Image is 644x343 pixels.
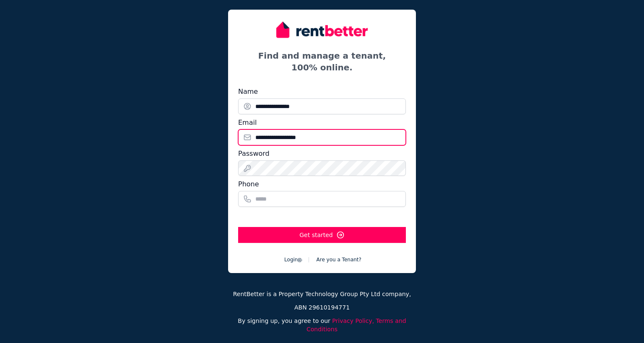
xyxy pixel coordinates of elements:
[238,118,257,128] label: Email
[284,257,303,263] a: Login
[238,227,406,243] button: Get started
[238,50,406,73] h1: Find and manage a tenant, 100% online.
[228,303,416,312] p: ABN 29610194771
[317,257,361,263] span: Tenant's please click here.
[308,257,309,263] span: |
[238,179,259,189] label: Phone
[306,317,406,333] a: Privacy Policy, Terms and Conditions
[228,290,416,298] p: RentBetter is a Property Technology Group Pty Ltd company,
[228,317,416,333] p: By signing up, you agree to our
[238,149,270,159] label: Password
[276,20,368,40] img: RentBetter logo
[238,87,258,97] label: Name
